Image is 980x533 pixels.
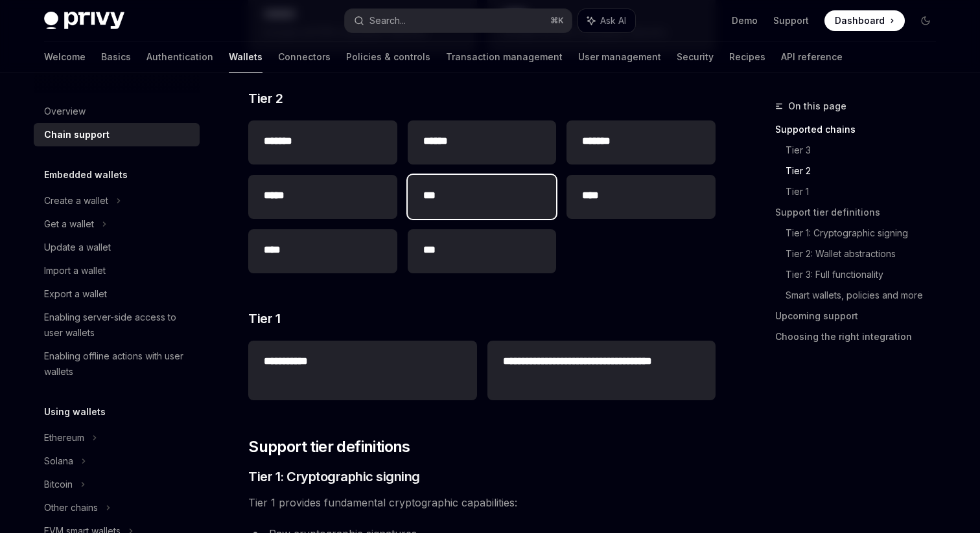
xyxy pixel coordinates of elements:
[44,167,128,183] h5: Embedded wallets
[34,123,200,146] a: Chain support
[578,9,635,32] button: Ask AI
[732,14,758,27] a: Demo
[248,468,420,486] span: Tier 1: Cryptographic signing
[775,306,946,326] a: Upcoming support
[44,193,108,209] div: Create a wallet
[550,16,564,26] span: ⌘ K
[578,41,661,73] a: User management
[44,310,192,341] div: Enabling server-side access to user wallets
[34,345,200,383] a: Enabling offline actions with user wallets
[775,119,946,140] a: Supported chains
[345,9,572,32] button: Search...⌘K
[677,41,714,73] a: Security
[775,202,946,223] a: Support tier definitions
[248,89,283,108] span: Tier 2
[44,12,124,30] img: dark logo
[34,282,200,306] a: Export a wallet
[44,41,86,73] a: Welcome
[729,41,765,73] a: Recipes
[786,223,946,244] a: Tier 1: Cryptographic signing
[786,140,946,161] a: Tier 3
[44,240,111,255] div: Update a wallet
[44,263,106,278] div: Import a wallet
[44,348,192,380] div: Enabling offline actions with user wallets
[248,437,410,457] span: Support tier definitions
[824,10,905,31] a: Dashboard
[34,100,200,123] a: Overview
[786,181,946,202] a: Tier 1
[786,161,946,181] a: Tier 2
[34,259,200,282] a: Import a wallet
[600,14,626,27] span: Ask AI
[146,41,213,73] a: Authentication
[44,500,98,516] div: Other chains
[44,127,110,142] div: Chain support
[44,477,73,492] div: Bitcoin
[44,216,94,232] div: Get a wallet
[915,10,936,31] button: Toggle dark mode
[788,98,846,114] span: On this page
[44,104,86,119] div: Overview
[34,306,200,345] a: Enabling server-side access to user wallets
[44,286,107,302] div: Export a wallet
[775,326,946,347] a: Choosing the right integration
[44,404,106,420] h5: Using wallets
[786,285,946,306] a: Smart wallets, policies and more
[44,453,73,469] div: Solana
[786,264,946,285] a: Tier 3: Full functionality
[248,493,716,512] span: Tier 1 provides fundamental cryptographic capabilities:
[346,41,430,73] a: Policies & controls
[835,14,885,27] span: Dashboard
[781,41,843,73] a: API reference
[369,13,406,28] div: Search...
[773,14,809,27] a: Support
[34,236,200,259] a: Update a wallet
[278,41,331,73] a: Connectors
[101,41,131,73] a: Basics
[44,430,84,446] div: Ethereum
[229,41,262,73] a: Wallets
[446,41,563,73] a: Transaction management
[248,310,280,328] span: Tier 1
[786,244,946,264] a: Tier 2: Wallet abstractions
